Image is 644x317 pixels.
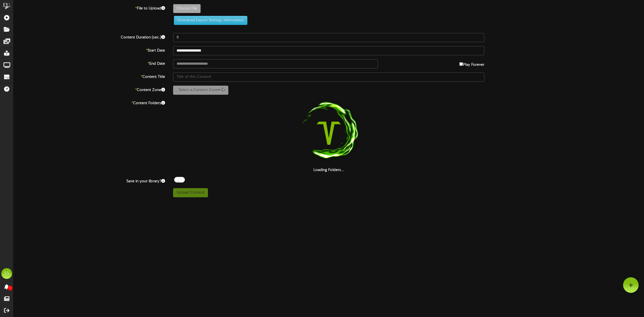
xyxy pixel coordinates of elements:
[9,86,169,93] label: Content Zone
[171,18,247,22] a: Download Export Settings Information
[9,4,169,11] label: File to Upload
[9,72,169,80] label: Content Title
[9,99,169,106] label: Content Folders
[459,62,463,66] input: Play Forever
[8,286,13,291] span: 0
[9,46,169,53] label: Start Date
[313,168,344,172] strong: Loading Folders...
[173,86,228,95] button: Select a Content Zone
[173,72,484,82] input: Title of this Content
[294,99,363,167] img: loading-spinner-1.png
[459,59,484,68] label: Play Forever
[174,16,247,25] button: Download Export Settings Information
[1,268,12,279] div: SS
[9,59,169,67] label: End Date
[9,33,169,40] label: Content Duration (sec.)
[9,177,169,184] label: Save in your library?
[173,188,208,197] button: Upload Content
